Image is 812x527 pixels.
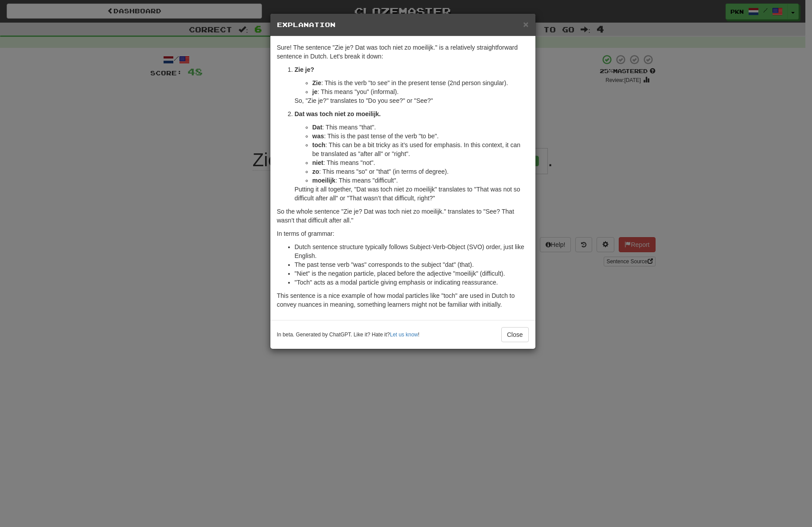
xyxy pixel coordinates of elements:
a: Let us know [390,332,418,338]
strong: zo [312,168,320,175]
li: : This means "you" (informal). [312,87,529,96]
p: So, "Zie je?" translates to "Do you see?" or "See?" [295,96,529,105]
li: : This means "so" or "that" (in terms of degree). [312,167,529,176]
li: "Toch" acts as a modal particle giving emphasis or indicating reassurance. [295,278,529,287]
button: Close [523,20,528,29]
strong: Dat was toch niet zo moeilijk. [295,110,381,117]
strong: niet [312,159,324,166]
span: × [523,19,528,29]
h5: Explanation [277,20,529,29]
li: The past tense verb "was" corresponds to the subject "dat" (that). [295,260,529,269]
li: Dutch sentence structure typically follows Subject-Verb-Object (SVO) order, just like English. [295,242,529,260]
strong: moeilijk [312,177,336,184]
strong: Zie [312,79,321,86]
li: : This means "difficult". [312,176,529,185]
li: : This is the verb "to see" in the present tense (2nd person singular). [312,78,529,87]
p: Putting it all together, "Dat was toch niet zo moeilijk" translates to "That was not so difficult... [295,185,529,203]
p: So the whole sentence "Zie je? Dat was toch niet zo moeilijk." translates to "See? That wasn’t th... [277,207,529,225]
li: : This means "that". [312,123,529,132]
strong: je [312,88,318,95]
li: "Niet" is the negation particle, placed before the adjective "moeilijk" (difficult). [295,269,529,278]
button: Close [501,327,529,342]
li: : This can be a bit tricky as it’s used for emphasis. In this context, it can be translated as "a... [312,141,529,158]
li: : This means "not". [312,158,529,167]
strong: was [312,133,324,140]
li: : This is the past tense of the verb "to be". [312,132,529,141]
p: Sure! The sentence "Zie je? Dat was toch niet zo moeilijk." is a relatively straightforward sente... [277,43,529,61]
strong: toch [312,141,326,148]
strong: Zie je? [295,66,314,73]
p: This sentence is a nice example of how modal particles like "toch" are used in Dutch to convey nu... [277,291,529,309]
small: In beta. Generated by ChatGPT. Like it? Hate it? ! [277,331,420,339]
strong: Dat [312,124,323,131]
p: In terms of grammar: [277,229,529,238]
